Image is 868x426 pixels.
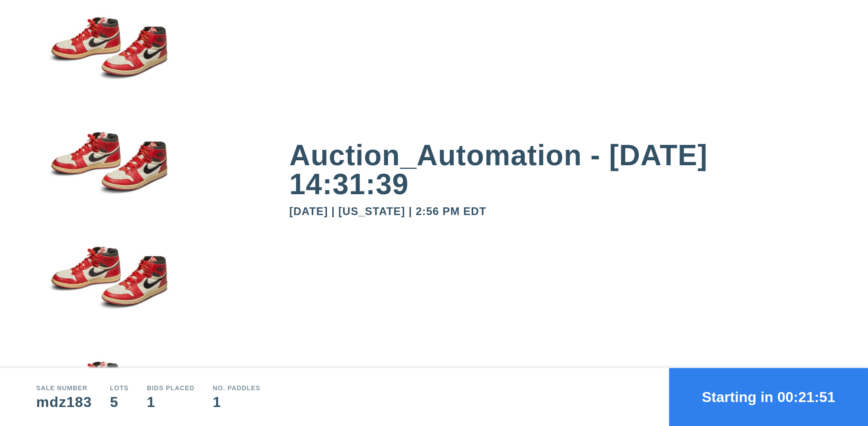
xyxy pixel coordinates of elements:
div: mdz183 [36,395,92,409]
div: Sale number [36,385,92,391]
div: No. Paddles [212,385,260,391]
div: 5 [110,395,128,409]
div: [DATE] | [US_STATE] | 2:56 PM EDT [289,206,832,217]
button: Starting in 00:21:51 [669,368,868,426]
div: Auction_Automation - [DATE] 14:31:39 [289,141,832,199]
div: 1 [212,395,260,409]
div: 1 [147,395,195,409]
div: Bids Placed [147,385,195,391]
img: small [36,230,181,345]
div: Lots [110,385,128,391]
img: small [36,115,181,230]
